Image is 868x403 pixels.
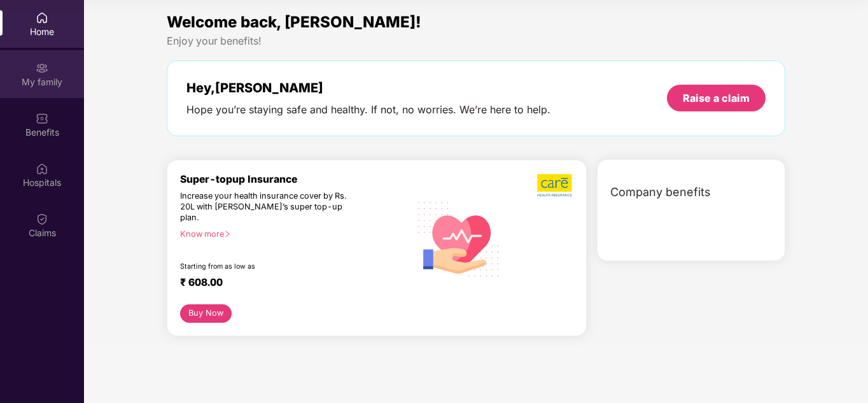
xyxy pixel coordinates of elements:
div: Know more [180,229,402,238]
img: b5dec4f62d2307b9de63beb79f102df3.png [537,173,573,197]
div: Enjoy your benefits! [167,34,785,48]
img: svg+xml;base64,PHN2ZyBpZD0iSG9tZSIgeG1sbnM9Imh0dHA6Ly93d3cudzMub3JnLzIwMDAvc3ZnIiB3aWR0aD0iMjAiIG... [36,11,48,24]
div: Super-topup Insurance [180,173,410,185]
div: Hope you’re staying safe and healthy. If not, no worries. We’re here to help. [186,103,550,117]
img: svg+xml;base64,PHN2ZyB4bWxucz0iaHR0cDovL3d3dy53My5vcmcvMjAwMC9zdmciIHhtbG5zOnhsaW5rPSJodHRwOi8vd3... [410,188,508,288]
img: svg+xml;base64,PHN2ZyBpZD0iQmVuZWZpdHMiIHhtbG5zPSJodHRwOi8vd3d3LnczLm9yZy8yMDAwL3N2ZyIgd2lkdGg9Ij... [36,112,48,125]
div: Increase your health insurance cover by Rs. 20L with [PERSON_NAME]’s super top-up plan. [180,191,354,223]
div: ₹ 608.00 [180,276,397,292]
div: Hey, [PERSON_NAME] [186,80,550,95]
span: right [224,230,231,237]
img: svg+xml;base64,PHN2ZyB3aWR0aD0iMjAiIGhlaWdodD0iMjAiIHZpZXdCb3g9IjAgMCAyMCAyMCIgZmlsbD0ibm9uZSIgeG... [36,62,48,74]
button: Buy Now [180,304,232,323]
div: Raise a claim [683,91,750,105]
img: svg+xml;base64,PHN2ZyBpZD0iQ2xhaW0iIHhtbG5zPSJodHRwOi8vd3d3LnczLm9yZy8yMDAwL3N2ZyIgd2lkdGg9IjIwIi... [36,213,48,225]
img: svg+xml;base64,PHN2ZyBpZD0iSG9zcGl0YWxzIiB4bWxucz0iaHR0cDovL3d3dy53My5vcmcvMjAwMC9zdmciIHdpZHRoPS... [36,162,48,175]
div: Starting from as low as [180,262,356,271]
span: Company benefits [610,183,711,201]
span: Welcome back, [PERSON_NAME]! [167,13,421,31]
